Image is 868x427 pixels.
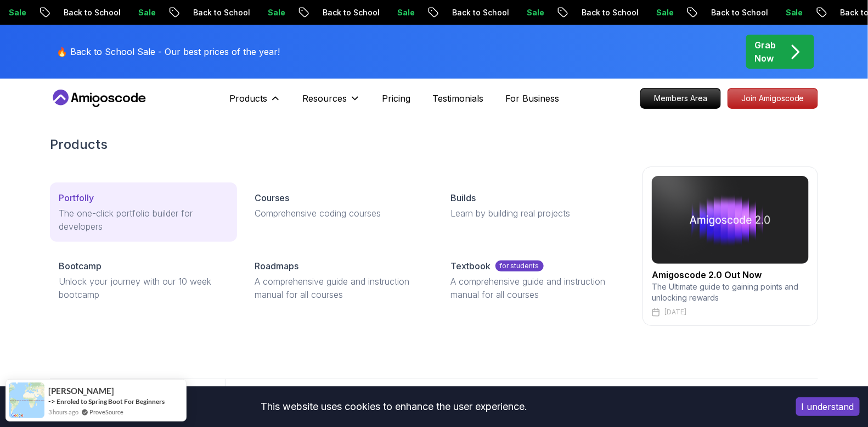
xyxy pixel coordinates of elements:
[127,7,162,18] p: Sale
[640,88,721,109] a: Members Area
[796,397,860,416] button: Accept cookies
[255,259,298,273] p: Roadmaps
[255,275,424,301] p: A comprehensive guide and instruction manual for all courses
[728,88,818,108] p: Join Amigoscode
[48,386,114,396] span: [PERSON_NAME]
[89,407,123,417] a: ProveSource
[642,167,818,326] a: amigoscode 2.0Amigoscode 2.0 Out NowThe Ultimate guide to gaining points and unlocking rewards[DATE]
[382,92,411,105] a: Pricing
[442,251,629,310] a: Textbookfor studentsA comprehensive guide and instruction manual for all courses
[182,7,256,18] p: Back to School
[515,7,550,18] p: Sale
[57,397,165,406] a: Enroled to Spring Boot For Beginners
[652,176,809,264] img: amigoscode 2.0
[59,275,228,301] p: Unlock your journey with our 10 week bootcamp
[433,92,484,105] a: Testimonials
[728,88,818,109] a: Join Amigoscode
[506,92,560,105] a: For Business
[246,251,433,310] a: RoadmapsA comprehensive guide and instruction manual for all courses
[230,92,268,105] p: Products
[9,382,44,418] img: provesource social proof notification image
[59,191,94,204] p: Portfolly
[50,251,237,310] a: BootcampUnlock your journey with our 10 week bootcamp
[230,92,281,114] button: Products
[451,191,476,204] p: Builds
[59,207,228,233] p: The one-click portfolio builder for developers
[256,7,291,18] p: Sale
[48,397,55,406] span: ->
[645,7,680,18] p: Sale
[641,88,720,108] p: Members Area
[303,92,360,114] button: Resources
[303,92,347,105] p: Resources
[664,308,686,317] p: [DATE]
[48,407,78,417] span: 3 hours ago
[50,182,237,242] a: PortfollyThe one-click portfolio builder for developers
[255,207,424,220] p: Comprehensive coding courses
[495,260,544,271] p: for students
[652,268,809,281] h2: Amigoscode 2.0 Out Now
[8,395,780,419] div: This website uses cookies to enhance the user experience.
[442,182,629,229] a: BuildsLearn by building real projects
[50,136,818,153] h2: Products
[52,7,127,18] p: Back to School
[386,7,421,18] p: Sale
[451,207,621,220] p: Learn by building real projects
[774,7,809,18] p: Sale
[700,7,774,18] p: Back to School
[311,7,386,18] p: Back to School
[59,259,102,273] p: Bootcamp
[246,182,433,229] a: CoursesComprehensive coding courses
[652,281,809,303] p: The Ultimate guide to gaining points and unlocking rewards
[57,45,280,58] p: 🔥 Back to School Sale - Our best prices of the year!
[754,38,776,65] p: Grab Now
[451,259,491,273] p: Textbook
[570,7,645,18] p: Back to School
[441,7,515,18] p: Back to School
[451,275,621,301] p: A comprehensive guide and instruction manual for all courses
[255,191,289,204] p: Courses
